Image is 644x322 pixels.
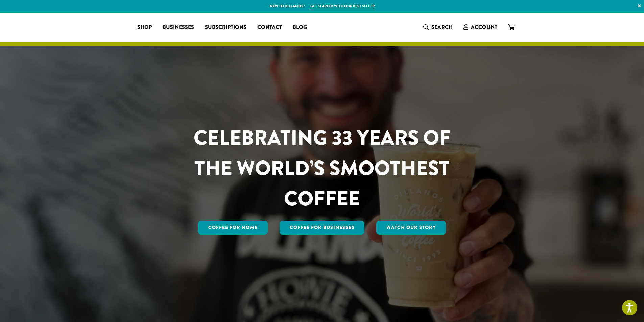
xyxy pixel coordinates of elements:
[293,23,307,32] span: Blog
[471,23,497,31] span: Account
[174,123,471,214] h1: CELEBRATING 33 YEARS OF THE WORLD’S SMOOTHEST COFFEE
[198,221,268,235] a: Coffee for Home
[137,23,152,32] span: Shop
[257,23,282,32] span: Contact
[376,221,446,235] a: Watch Our Story
[132,22,157,33] a: Shop
[205,23,246,32] span: Subscriptions
[418,22,458,33] a: Search
[431,23,453,31] span: Search
[310,3,375,9] a: Get started with our best seller
[280,221,365,235] a: Coffee For Businesses
[163,23,194,32] span: Businesses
